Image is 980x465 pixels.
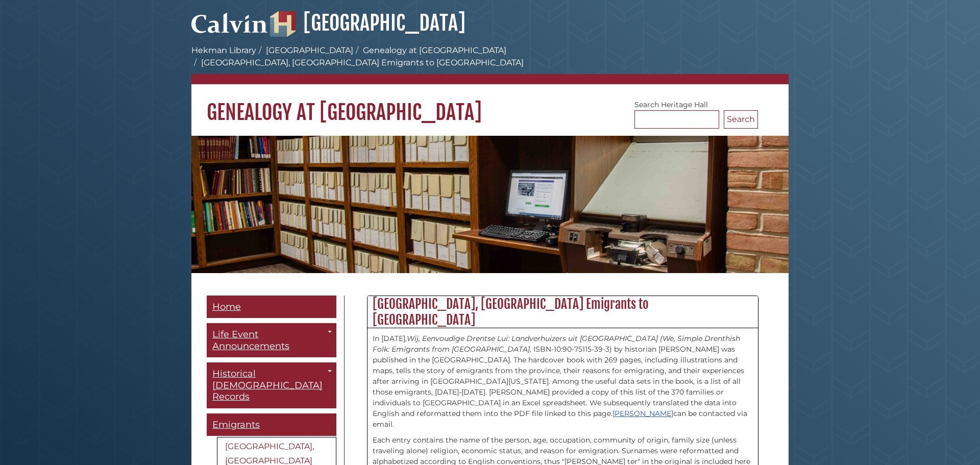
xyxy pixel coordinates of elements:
[191,84,789,125] h1: Genealogy at [GEOGRAPHIC_DATA]
[363,45,506,55] a: Genealogy at [GEOGRAPHIC_DATA]
[373,334,740,354] em: Wij, Eenvoudige Drentse Lui: Landverhuizers uit [GEOGRAPHIC_DATA] (We, Simple Drenthish Folk: Emi...
[207,296,336,319] a: Home
[191,23,268,33] a: Calvin University
[724,110,758,129] button: Search
[212,329,289,352] span: Life Event Announcements
[191,45,256,55] a: Hekman Library
[367,296,758,328] h2: [GEOGRAPHIC_DATA], [GEOGRAPHIC_DATA] Emigrants to [GEOGRAPHIC_DATA]
[191,44,789,84] nav: breadcrumb
[212,368,323,402] span: Historical [DEMOGRAPHIC_DATA] Records
[207,413,336,436] a: Emigrants
[266,45,353,55] a: [GEOGRAPHIC_DATA]
[191,8,268,37] img: Calvin
[270,10,465,36] a: [GEOGRAPHIC_DATA]
[270,11,296,37] img: Hekman Library Logo
[212,419,260,430] span: Emigrants
[207,362,336,408] a: Historical [DEMOGRAPHIC_DATA] Records
[212,301,241,312] span: Home
[612,409,673,418] a: [PERSON_NAME]
[373,333,753,430] p: In [DATE], , ISBN-10:90-75115-39-3) by historian [PERSON_NAME] was published in the [GEOGRAPHIC_D...
[191,57,524,69] li: [GEOGRAPHIC_DATA], [GEOGRAPHIC_DATA] Emigrants to [GEOGRAPHIC_DATA]
[207,323,336,357] a: Life Event Announcements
